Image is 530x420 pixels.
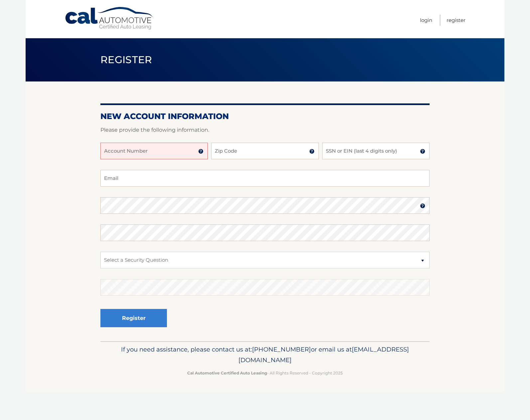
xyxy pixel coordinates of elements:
[187,370,267,375] strong: Cal Automotive Certified Auto Leasing
[238,346,409,364] span: [EMAIL_ADDRESS][DOMAIN_NAME]
[252,346,311,353] span: [PHONE_NUMBER]
[447,15,465,26] a: Register
[105,369,425,376] p: - All Rights Reserved - Copyright 2025
[309,149,315,154] img: tooltip.svg
[100,170,430,187] input: Email
[100,125,430,135] p: Please provide the following information.
[420,203,425,209] img: tooltip.svg
[100,54,152,66] span: Register
[211,143,319,159] input: Zip Code
[100,111,430,121] h2: New Account Information
[105,344,425,365] p: If you need assistance, please contact us at: or email us at
[420,149,425,154] img: tooltip.svg
[100,309,167,327] button: Register
[322,143,430,159] input: SSN or EIN (last 4 digits only)
[420,15,432,26] a: Login
[198,149,203,154] img: tooltip.svg
[65,7,154,30] a: Cal Automotive
[100,143,208,159] input: Account Number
